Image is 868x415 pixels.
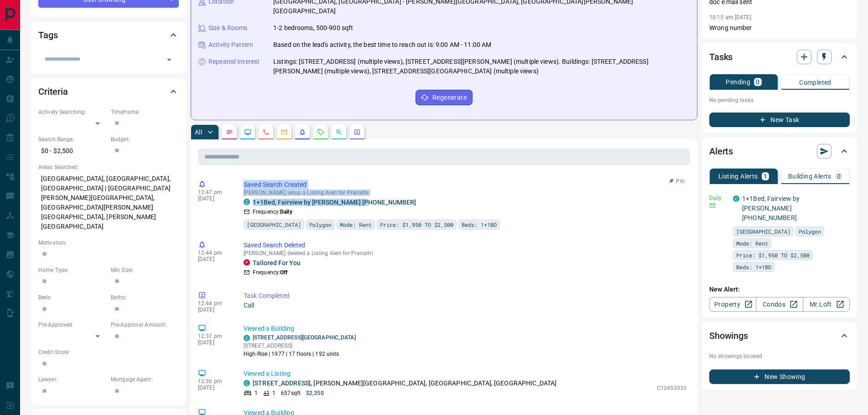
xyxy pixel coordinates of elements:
[709,46,850,68] div: Tasks
[657,384,686,392] p: C12453333
[709,369,850,384] button: New Showing
[253,259,301,266] a: Tailored For You
[462,220,497,229] span: Beds: 1+1BD
[803,297,850,312] a: Mr.Loft
[244,241,686,250] p: Saved Search Deleted
[736,262,771,272] span: Beds: 1+1BD
[38,84,68,99] h2: Criteria
[38,239,179,247] p: Motivation:
[38,348,179,356] p: Credit Score:
[198,195,230,202] p: [DATE]
[198,189,230,195] p: 12:47 pm
[111,135,179,143] p: Budget:
[709,325,850,347] div: Showings
[353,128,361,136] svg: Agent Actions
[380,220,453,229] span: Price: $1,950 TO $2,500
[198,384,230,391] p: [DATE]
[253,208,292,216] p: Frequency:
[709,50,733,64] h2: Tasks
[664,177,690,185] button: Pin
[163,53,176,66] button: Open
[726,79,750,85] p: Pending
[38,266,106,274] p: Home Type:
[742,195,800,221] a: 1+1Bed, Fairview by [PERSON_NAME] [PHONE_NUMBER]
[244,199,250,205] div: condos.ca
[253,334,356,341] a: [STREET_ADDRESS][GEOGRAPHIC_DATA]
[208,40,253,50] p: Activity Pattern
[38,163,179,171] p: Areas Searched:
[244,128,251,136] svg: Lead Browsing Activity
[253,268,287,277] p: Frequency:
[799,227,821,236] span: Polygon
[281,128,288,136] svg: Emails
[244,301,686,310] p: Call
[244,350,356,358] p: High-Rise | 1977 | 17 floors | 192 units
[299,128,306,136] svg: Listing Alerts
[38,24,179,46] div: Tags
[709,352,850,360] p: No showings booked
[244,250,686,256] p: [PERSON_NAME] deleted a Listing Alert for Pranathi
[244,291,686,301] p: Task Completed
[799,79,832,86] p: Completed
[38,135,106,143] p: Search Range:
[38,171,179,234] p: [GEOGRAPHIC_DATA], [GEOGRAPHIC_DATA], [GEOGRAPHIC_DATA] | [GEOGRAPHIC_DATA][PERSON_NAME][GEOGRAPH...
[198,307,230,313] p: [DATE]
[111,321,179,329] p: Pre-Approval Amount:
[709,285,850,294] p: New Alert:
[733,195,739,202] div: condos.ca
[273,57,690,76] p: Listings: [STREET_ADDRESS] (multiple views), [STREET_ADDRESS][PERSON_NAME] (multiple views). Buil...
[709,140,850,162] div: Alerts
[709,202,716,209] svg: Email
[340,220,372,229] span: Mode: Rent
[262,128,270,136] svg: Calls
[38,321,106,329] p: Pre-Approved:
[38,293,106,302] p: Beds:
[38,108,106,116] p: Actively Searching:
[317,128,324,136] svg: Requests
[38,143,106,159] p: $0 - $2,500
[208,23,248,33] p: Size & Rooms
[281,389,301,397] p: 657 sqft
[709,194,728,202] p: Daily
[198,256,230,262] p: [DATE]
[788,173,832,179] p: Building Alerts
[837,173,841,179] p: 0
[111,108,179,116] p: Timeframe:
[335,128,343,136] svg: Opportunities
[244,190,686,196] p: [PERSON_NAME] setup a Listing Alert for Pranathi
[244,180,686,190] p: Saved Search Created
[709,93,850,107] p: No pending tasks
[273,23,353,33] p: 1-2 bedrooms, 500-900 sqft
[111,293,179,302] p: Baths:
[195,129,202,135] p: All
[709,297,756,312] a: Property
[736,227,790,236] span: [GEOGRAPHIC_DATA]
[111,266,179,274] p: Min Size:
[253,199,416,206] a: 1+1Bed, Fairview by [PERSON_NAME] [PHONE_NUMBER]
[272,389,275,397] p: 1
[280,209,292,215] strong: Daily
[253,379,311,387] a: [STREET_ADDRESS]
[736,239,768,248] span: Mode: Rent
[38,81,179,102] div: Criteria
[273,40,491,50] p: Based on the lead's activity, the best time to reach out is: 9:00 AM - 11:00 AM
[244,259,250,266] div: property.ca
[709,328,748,343] h2: Showings
[756,79,759,85] p: 0
[111,375,179,384] p: Mortgage Agent:
[244,324,686,333] p: Viewed a Building
[309,220,332,229] span: Polygon
[709,14,751,20] p: 10:15 am [DATE]
[226,128,233,136] svg: Notes
[709,144,733,159] h2: Alerts
[718,173,758,179] p: Listing Alerts
[756,297,803,312] a: Condos
[198,378,230,384] p: 12:36 pm
[244,342,356,350] p: [STREET_ADDRESS]
[709,23,850,33] p: Wrong number
[306,389,324,397] p: $2,350
[38,28,57,42] h2: Tags
[416,90,473,105] button: Regenerate
[247,220,301,229] span: [GEOGRAPHIC_DATA]
[736,251,810,260] span: Price: $1,950 TO $2,500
